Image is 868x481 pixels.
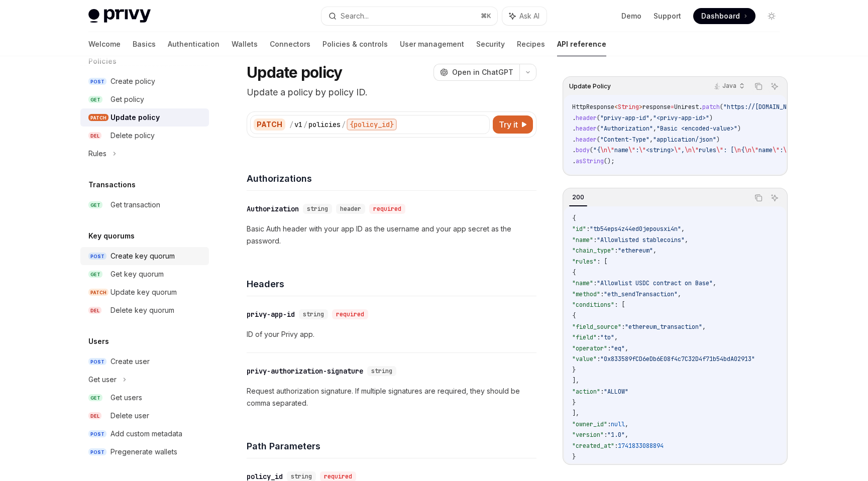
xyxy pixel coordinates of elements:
p: ID of your Privy app. [247,328,536,340]
div: / [342,119,346,130]
span: "field_source" [572,323,621,331]
span: header [340,205,361,213]
span: } [572,453,576,461]
button: Toggle dark mode [764,8,780,24]
div: / [289,119,293,130]
span: String [618,103,639,111]
div: Get transaction [111,199,160,211]
a: Basics [133,32,156,56]
div: Delete policy [111,130,155,142]
div: Create user [111,355,150,368]
div: Authorization [247,204,299,214]
span: : [ [614,301,625,309]
div: Search... [341,10,369,22]
div: Get policy [111,93,144,105]
span: : [607,420,611,428]
span: Try it [499,118,518,131]
a: Demo [621,11,641,21]
span: \" [607,146,614,154]
a: Policies & controls [322,32,388,56]
h4: Path Parameters [247,439,536,453]
span: , [625,420,628,428]
span: GET [88,96,102,103]
span: : [597,333,600,341]
span: : [614,247,618,255]
span: "operator" [572,344,607,352]
span: . [699,103,702,111]
span: \n [744,146,751,154]
a: PATCHUpdate key quorum [80,283,209,301]
span: \" [783,146,790,154]
span: Dashboard [701,11,740,21]
span: ( [597,125,600,133]
span: "{ [593,146,600,154]
span: header [576,125,597,133]
a: User management [400,32,464,56]
span: 1741833088894 [618,442,664,450]
span: response [642,103,671,111]
span: , [649,136,653,144]
span: header [576,114,597,122]
span: \n [685,146,692,154]
h1: Update policy [247,63,342,81]
span: (); [604,157,614,165]
span: , [614,333,618,341]
span: PATCH [88,114,108,122]
span: string [307,205,328,213]
span: , [681,146,685,154]
span: Unirest [674,103,699,111]
p: Request authorization signature. If multiple signatures are required, they should be comma separa... [247,385,536,409]
h4: Headers [247,277,536,291]
p: Java [722,82,736,90]
span: POST [88,430,106,438]
button: Ask AI [502,7,547,25]
div: Add custom metadata [111,428,182,440]
span: PATCH [88,289,108,296]
a: Support [654,11,681,21]
span: "Basic <encoded-value>" [657,125,737,133]
div: Update policy [111,111,160,124]
a: Wallets [232,32,258,56]
span: "action" [572,388,600,396]
span: string [371,367,392,375]
span: "<privy-app-id>" [653,114,709,122]
span: , [685,236,688,244]
span: { [741,146,744,154]
a: PATCHUpdate policy [80,108,209,127]
span: : [593,236,597,244]
span: "Content-Type" [600,136,649,144]
span: \" [716,146,723,154]
a: Dashboard [693,8,755,24]
span: POST [88,78,106,85]
button: Java [708,78,749,95]
span: : [607,344,611,352]
span: \" [773,146,780,154]
span: "to" [600,333,614,341]
p: Basic Auth header with your app ID as the username and your app secret as the password. [247,223,536,247]
button: Open in ChatGPT [433,64,519,81]
span: "Allowlisted stablecoins" [597,236,685,244]
span: : [614,442,618,450]
span: , [649,114,653,122]
span: ) [716,136,720,144]
span: ( [597,136,600,144]
span: "eth_sendTransaction" [604,290,678,298]
span: Ask AI [519,11,539,21]
span: patch [702,103,720,111]
span: . [572,125,576,133]
a: DELDelete policy [80,127,209,145]
span: "field" [572,333,597,341]
span: "application/json" [653,136,716,144]
span: "version" [572,431,604,439]
div: v1 [294,119,302,130]
span: asString [576,157,604,165]
h5: Transactions [88,179,136,191]
span: "conditions" [572,301,614,309]
a: Recipes [517,32,545,56]
span: DEL [88,132,101,140]
span: , [625,344,628,352]
span: HttpResponse [572,103,614,111]
span: "created_at" [572,442,614,450]
p: Update a policy by policy ID. [247,85,536,99]
span: Open in ChatGPT [452,67,513,77]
